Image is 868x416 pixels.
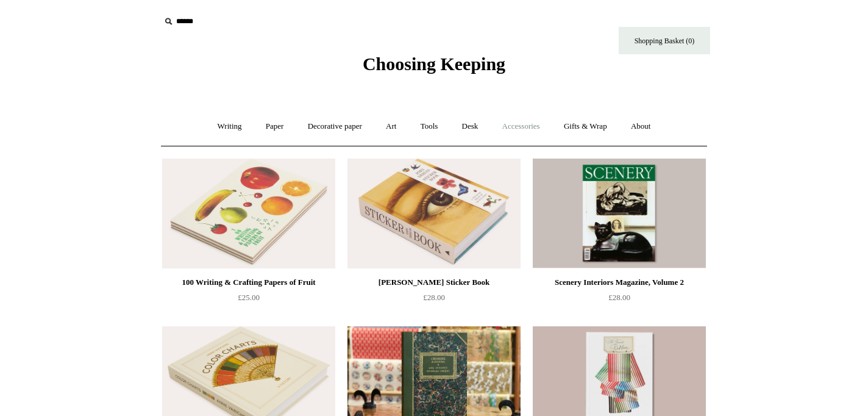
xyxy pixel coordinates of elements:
a: Decorative paper [297,110,373,143]
a: Accessories [491,110,551,143]
a: Writing [207,110,253,143]
a: John Derian Sticker Book John Derian Sticker Book [347,159,521,268]
img: Scenery Interiors Magazine, Volume 2 [533,159,706,268]
div: Scenery Interiors Magazine, Volume 2 [536,275,703,290]
a: Tools [410,110,449,143]
img: 100 Writing & Crafting Papers of Fruit [162,159,335,268]
a: Paper [255,110,295,143]
a: Scenery Interiors Magazine, Volume 2 £28.00 [533,275,706,325]
span: £28.00 [608,293,630,302]
span: £25.00 [238,293,260,302]
a: Gifts & Wrap [553,110,618,143]
div: [PERSON_NAME] Sticker Book [350,275,518,290]
a: About [620,110,662,143]
span: £28.00 [423,293,445,302]
a: 100 Writing & Crafting Papers of Fruit £25.00 [162,275,335,325]
a: 100 Writing & Crafting Papers of Fruit 100 Writing & Crafting Papers of Fruit [162,159,335,268]
div: 100 Writing & Crafting Papers of Fruit [165,275,332,290]
img: John Derian Sticker Book [347,159,521,268]
a: Choosing Keeping [363,63,505,72]
a: [PERSON_NAME] Sticker Book £28.00 [347,275,521,325]
a: Desk [451,110,489,143]
span: Choosing Keeping [363,54,505,74]
a: Scenery Interiors Magazine, Volume 2 Scenery Interiors Magazine, Volume 2 [533,159,706,268]
a: Art [375,110,407,143]
a: Shopping Basket (0) [619,27,710,54]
